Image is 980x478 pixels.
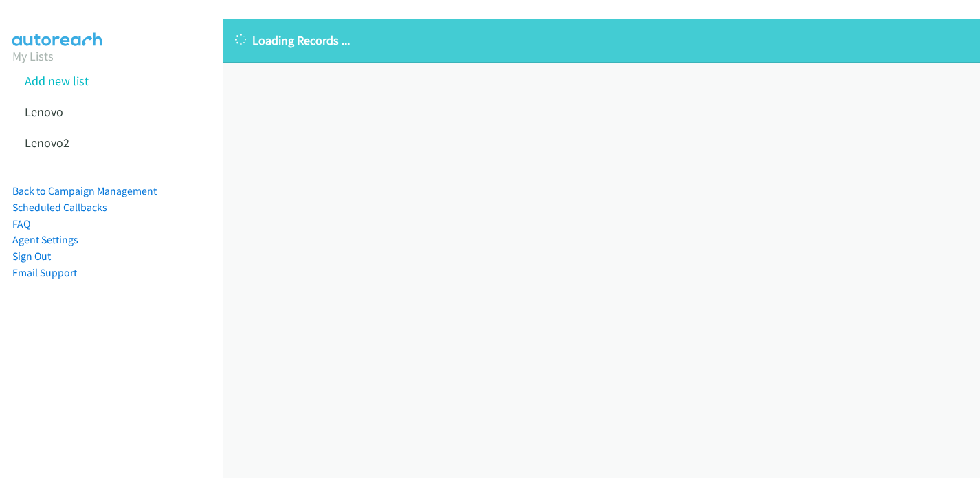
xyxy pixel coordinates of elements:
[235,31,968,50] p: Loading Records ...
[12,48,54,64] a: My Lists
[12,250,51,263] a: Sign Out
[25,73,89,89] a: Add new list
[12,217,30,230] a: FAQ
[12,233,78,246] a: Agent Settings
[12,184,157,197] a: Back to Campaign Management
[25,104,63,120] a: Lenovo
[12,266,77,279] a: Email Support
[12,201,107,214] a: Scheduled Callbacks
[25,135,69,151] a: Lenovo2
